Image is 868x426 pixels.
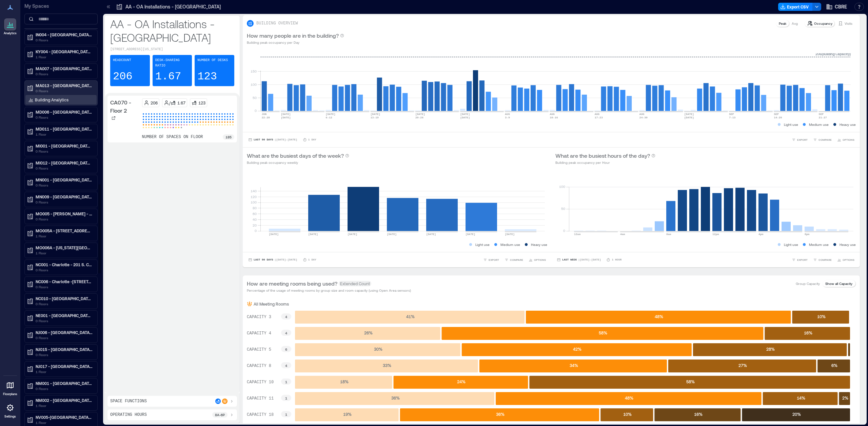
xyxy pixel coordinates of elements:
text: 41 % [406,314,415,319]
text: 34 % [570,363,578,368]
p: 0 Floors [36,182,93,188]
span: OPTIONS [843,138,854,142]
tspan: 50 [253,96,257,100]
p: CA070 - Floor 2 [110,98,139,115]
p: 0 Floors [36,352,93,357]
p: Desk-sharing ratio [155,58,190,69]
p: Building peak occupancy per Day [247,40,344,45]
p: MN009 - [GEOGRAPHIC_DATA] - [STREET_ADDRESS] [36,194,93,199]
p: 0 Floors [36,267,93,273]
text: 4am [620,233,625,236]
p: Space Functions [110,399,147,404]
button: OPTIONS [836,256,856,263]
tspan: 150 [251,69,257,73]
text: 24-30 [639,116,648,119]
text: 7-13 [729,116,735,119]
p: MD011 - [GEOGRAPHIC_DATA] - [STREET_ADDRESS].. [36,126,93,132]
tspan: 0 [563,229,565,233]
p: 123 [198,100,205,105]
p: / [169,100,171,105]
text: 48 % [655,314,663,319]
button: Last 90 Days |[DATE]-[DATE] [247,256,299,263]
a: Analytics [2,16,19,37]
p: Analytics [4,31,17,35]
p: MO005A - [STREET_ADDRESS][PERSON_NAME] [36,228,93,233]
p: 1 Floor [36,403,93,408]
text: [DATE] [426,233,436,236]
p: 0 Floors [36,71,93,77]
p: 0 Floors [36,386,93,391]
span: EXPORT [797,258,808,262]
text: 42 % [573,347,581,351]
text: 13-19 [371,116,379,119]
p: Light use [475,242,490,247]
p: 206 [113,70,133,83]
button: EXPORT [482,256,500,263]
a: Floorplans [1,377,19,398]
button: COMPARE [812,136,833,143]
span: COMPARE [818,258,832,262]
span: COMPARE [818,138,832,142]
text: 24 % [457,379,466,384]
p: MA007 - [GEOGRAPHIC_DATA] - 800 Boylston.. [36,66,93,71]
text: 8pm [805,233,810,236]
button: CBRE [824,1,849,12]
text: 10 % [817,314,826,319]
button: OPTIONS [836,136,856,143]
p: 0 Floors [36,318,93,324]
p: NJ015 - [GEOGRAPHIC_DATA], [STREET_ADDRESS] [36,347,93,352]
p: 0 Floors [36,199,93,205]
text: 12pm [712,233,719,236]
tspan: 80 [253,206,257,210]
p: 1.67 [155,70,181,83]
text: 27 % [738,363,747,368]
p: Medium use [809,122,829,127]
text: 58 % [599,330,607,335]
p: 1 Floor [36,233,93,239]
text: AUG [595,113,600,116]
p: AA - OA Installations - [GEOGRAPHIC_DATA] [110,17,234,44]
p: Settings [4,414,16,419]
p: How are meeting rooms being used? [247,279,337,288]
p: Occupancy [814,21,832,26]
p: NV005-[GEOGRAPHIC_DATA]-[STREET_ADDRESS]... [36,414,93,420]
p: 123 [197,70,217,83]
text: 33 % [383,363,391,368]
p: KY004 - [GEOGRAPHIC_DATA] - [STREET_ADDRESS] [36,49,93,54]
p: 0 Floors [36,115,93,120]
text: 12am [574,233,580,236]
p: Percentage of the usage of meeting rooms by group size and room capacity (using Open Area sensors) [247,288,411,293]
text: 19 % [343,412,352,417]
p: Show all Capacity [825,281,852,286]
button: EXPORT [790,256,809,263]
text: [DATE] [684,116,694,119]
text: AUG [505,113,510,116]
p: 206 [151,100,158,105]
text: 26 % [364,330,373,335]
text: SEP [819,113,824,116]
text: CAPACITY 18 [247,412,274,417]
p: 1 Day [308,138,316,142]
span: EXPORT [489,258,499,262]
text: [DATE] [281,116,291,119]
text: CAPACITY 10 [247,380,274,385]
p: Number of Desks [197,58,228,63]
text: 16 % [694,412,703,417]
tspan: 100 [251,82,257,86]
text: SEP [729,113,734,116]
p: 0 Floors [36,37,93,43]
p: How many people are in the building? [247,32,339,40]
text: 20-26 [415,116,423,119]
text: 6-12 [326,116,332,119]
p: 1 Floor [36,420,93,425]
text: 20 % [792,412,801,417]
span: EXPORT [797,138,808,142]
text: [DATE] [281,113,291,116]
text: CAPACITY 4 [247,331,271,336]
tspan: 50 [561,207,565,211]
p: Building peak occupancy per Hour [555,160,655,165]
p: [STREET_ADDRESS][US_STATE] [110,47,234,52]
p: NE001 - [GEOGRAPHIC_DATA] - [STREET_ADDRESS][PERSON_NAME] [36,313,93,318]
p: MA013 - [GEOGRAPHIC_DATA] - [STREET_ADDRESS] [36,83,93,88]
p: number of spaces on floor [142,134,203,140]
